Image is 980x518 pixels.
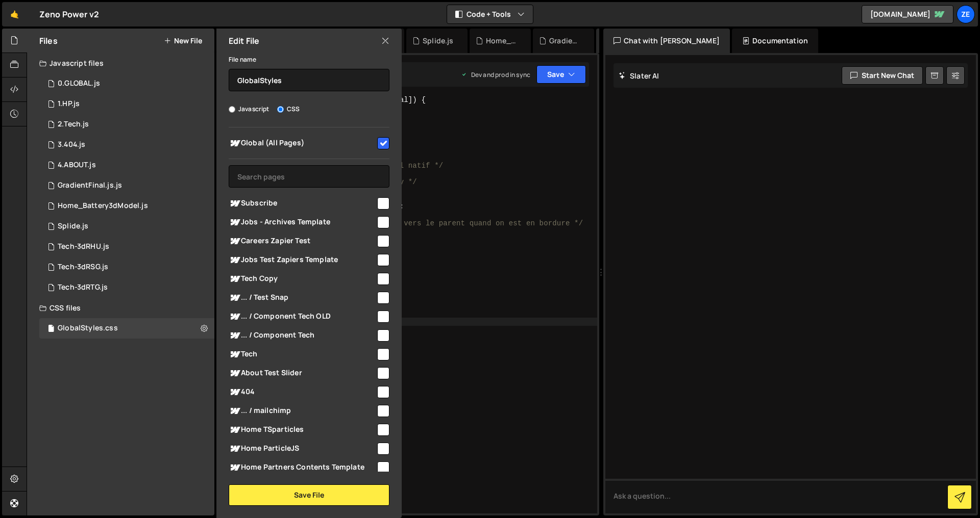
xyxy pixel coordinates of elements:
[842,66,923,85] button: Start new chat
[58,242,109,251] div: Tech-3dRHU.js
[229,367,376,379] span: About Test Slider
[39,277,214,298] div: 17335/48142.js
[229,424,376,436] span: Home TSparticles
[58,140,85,149] div: 3.404.js
[58,283,108,292] div: Tech-3dRTG.js
[39,35,58,46] h2: Files
[39,155,214,175] div: 17335/48135.js
[58,222,88,231] div: Splide.js
[229,292,376,304] span: ... / Test Snap
[957,5,975,23] a: Ze
[536,65,586,84] button: Save
[39,257,214,277] div: 17335/48141.js
[229,443,376,455] span: Home ParticleJS
[277,106,284,113] input: CSS
[229,386,376,398] span: 404
[229,69,389,91] input: Name
[58,120,89,129] div: 2.Tech.js
[229,235,376,247] span: Careers Zapier Test
[229,484,389,506] button: Save File
[58,324,118,333] div: GlobalStyles.css
[39,175,214,196] div: 17335/48137.js
[58,79,100,88] div: 0.GLOBAL.js
[229,273,376,285] span: Tech Copy
[229,197,376,210] span: Subscribe
[229,461,376,474] span: Home Partners Contents Template
[229,35,259,46] h2: Edit File
[229,254,376,266] span: Jobs Test Zapiers Template
[229,216,376,228] span: Jobs - Archives Template
[39,318,214,339] div: 17335/48136.css
[229,310,376,323] span: ... / Component Tech OLD
[27,298,214,318] div: CSS files
[229,165,389,188] input: Search pages
[27,53,214,73] div: Javascript files
[229,348,376,360] span: Tech
[447,5,533,23] button: Code + Tools
[58,263,108,272] div: Tech-3dRSG.js
[164,37,202,45] button: New File
[58,181,122,190] div: GradientFinal.js.js
[39,237,214,257] div: 17335/48140.js
[58,99,80,109] div: 1.HP.js
[229,55,256,65] label: File name
[862,5,953,23] a: [DOMAIN_NAME]
[732,29,818,53] div: Documentation
[39,8,99,20] div: Zeno Power v2
[486,36,519,46] div: Home_Battery3dModel.js
[39,216,214,237] div: 17335/48139.js
[619,71,659,81] h2: Slater AI
[2,2,27,27] a: 🤙
[229,106,235,113] input: Javascript
[229,137,376,149] span: Global (All Pages)
[39,135,214,155] div: 17335/48134.js
[603,29,730,53] div: Chat with [PERSON_NAME]
[277,104,300,114] label: CSS
[461,70,530,79] div: Dev and prod in sync
[39,73,214,94] div: 17335/48130.js
[229,104,269,114] label: Javascript
[39,196,214,216] div: 17335/48138.js
[549,36,582,46] div: GradientFinal.js.js
[423,36,453,46] div: Splide.js
[39,94,214,114] div: 17335/48132.js
[58,161,96,170] div: 4.ABOUT.js
[229,329,376,342] span: ... / Component Tech
[58,201,148,211] div: Home_Battery3dModel.js
[229,405,376,417] span: ... / mailchimp
[39,114,214,135] div: 17335/48133.js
